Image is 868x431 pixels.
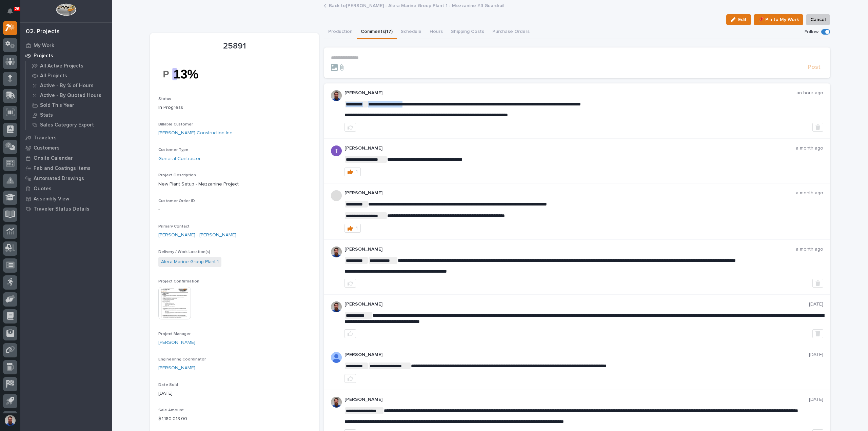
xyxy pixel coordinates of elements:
[26,61,112,71] a: All Active Projects
[810,16,826,24] span: Cancel
[158,415,311,423] p: $ 1,180,018.00
[26,100,112,110] a: Sold This Year
[40,112,53,118] p: Stats
[34,155,73,161] p: Onsite Calendar
[726,14,751,25] button: Edit
[344,397,809,403] p: [PERSON_NAME]
[20,51,112,61] a: Projects
[34,53,53,59] p: Projects
[331,301,342,312] img: 6hTokn1ETDGPf9BPokIQ
[34,196,69,202] p: Assembly View
[34,43,54,49] p: My Work
[34,186,52,192] p: Quotes
[56,3,76,16] img: Workspace Logo
[344,224,361,233] button: 1
[158,148,189,152] span: Customer Type
[158,357,206,361] span: Engineering Coordinator
[20,183,112,194] a: Quotes
[331,90,342,101] img: 6hTokn1ETDGPf9BPokIQ
[324,25,357,39] button: Production
[331,247,342,257] img: 6hTokn1ETDGPf9BPokIQ
[34,165,91,172] p: Fab and Coatings Items
[796,247,823,252] p: a month ago
[158,130,232,137] a: [PERSON_NAME] Construction Inc
[158,365,195,372] a: [PERSON_NAME]
[809,301,823,307] p: [DATE]
[344,90,796,96] p: [PERSON_NAME]
[26,28,60,36] div: 02. Projects
[158,62,209,86] img: Fv2pAZm4d8lb7gGbca_DJV36iCaYBl7LgEz-gUsiPH0
[20,143,112,153] a: Customers
[20,153,112,163] a: Onsite Calendar
[158,97,171,101] span: Status
[3,413,17,428] button: users-avatar
[158,339,195,346] a: [PERSON_NAME]
[447,25,488,39] button: Shipping Costs
[796,90,823,96] p: an hour ago
[738,17,747,23] span: Edit
[808,63,821,71] span: Post
[26,71,112,80] a: All Projects
[158,332,191,336] span: Project Manager
[34,206,90,212] p: Traveler Status Details
[26,81,112,90] a: Active - By % of Hours
[158,232,236,239] a: [PERSON_NAME] - [PERSON_NAME]
[158,104,311,111] p: In Progress
[809,352,823,358] p: [DATE]
[356,226,358,231] div: 1
[805,63,823,71] button: Post
[3,4,17,18] button: Notifications
[40,83,94,89] p: Active - By % of Hours
[158,390,311,397] p: [DATE]
[34,135,57,141] p: Travelers
[158,181,311,188] p: New Plant Setup - Mezzanine Project
[344,352,809,358] p: [PERSON_NAME]
[754,14,803,25] button: 📌 Pin to My Work
[329,1,504,9] a: Back to[PERSON_NAME] - Alera Marine Group Plant 1 - Mezzanine #3 Guardrail
[806,14,830,25] button: Cancel
[812,279,823,288] button: Delete post
[158,155,201,162] a: General Contractor
[758,16,799,24] span: 📌 Pin to My Work
[357,25,397,39] button: Comments (17)
[397,25,426,39] button: Schedule
[344,247,796,252] p: [PERSON_NAME]
[812,123,823,132] button: Delete post
[344,190,796,196] p: [PERSON_NAME]
[34,145,60,151] p: Customers
[331,145,342,156] img: ACg8ocJzp6JlAsqLGFZa5W8tbqkQlkB-IFH8Jc3uquxdqLOf1XPSWw=s96-c
[158,173,196,177] span: Project Description
[344,123,356,132] button: like this post
[158,122,193,126] span: Billable Customer
[158,279,199,283] span: Project Confirmation
[331,397,342,408] img: 6hTokn1ETDGPf9BPokIQ
[20,194,112,204] a: Assembly View
[8,8,17,19] div: Notifications26
[809,397,823,403] p: [DATE]
[805,29,818,35] p: Follow
[40,73,67,79] p: All Projects
[158,250,210,254] span: Delivery / Work Location(s)
[20,40,112,51] a: My Work
[26,110,112,120] a: Stats
[26,120,112,130] a: Sales Category Export
[796,145,823,151] p: a month ago
[344,301,809,307] p: [PERSON_NAME]
[26,91,112,100] a: Active - By Quoted Hours
[40,63,83,69] p: All Active Projects
[344,279,356,288] button: like this post
[15,6,19,11] p: 26
[40,93,101,99] p: Active - By Quoted Hours
[344,168,361,176] button: 1
[426,25,447,39] button: Hours
[40,102,74,109] p: Sold This Year
[488,25,534,39] button: Purchase Orders
[356,170,358,174] div: 1
[158,408,184,412] span: Sale Amount
[344,145,796,151] p: [PERSON_NAME]
[158,383,178,387] span: Date Sold
[40,122,94,128] p: Sales Category Export
[344,374,356,383] button: like this post
[158,206,311,213] p: -
[158,41,311,51] p: 25891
